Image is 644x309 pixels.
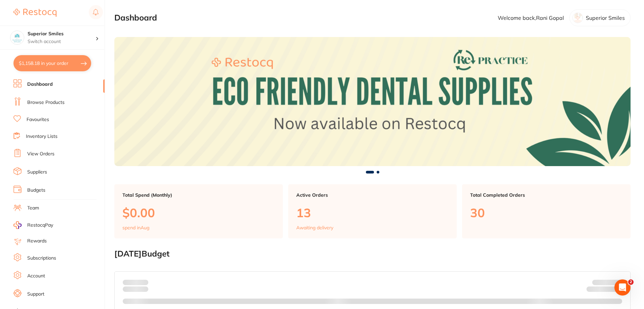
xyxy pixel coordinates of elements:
strong: $0.00 [610,287,622,294]
p: Total Spend (Monthly) [122,192,275,198]
p: month [123,285,148,293]
p: 13 [296,206,449,220]
p: Welcome back, Rani Gopal [498,15,564,21]
a: Restocq Logo [13,5,56,21]
a: Favourites [27,116,49,123]
button: $1,158.18 in your order [13,55,91,71]
a: Budgets [27,187,45,194]
iframe: Intercom live chat [614,279,631,296]
p: 30 [470,206,622,220]
span: RestocqPay [27,222,53,229]
a: Browse Products [27,99,65,106]
p: Budget: [592,280,622,285]
a: Subscriptions [27,255,56,262]
a: View Orders [27,151,54,157]
p: Spent: [123,280,148,285]
a: Inventory Lists [26,133,58,140]
a: Total Spend (Monthly)$0.00spend inAug [114,184,283,239]
p: Remaining: [586,285,622,293]
a: Active Orders13Awaiting delivery [288,184,457,239]
h2: Dashboard [114,13,157,23]
img: Dashboard [114,37,631,166]
h2: [DATE] Budget [114,249,631,259]
a: Support [27,291,44,298]
h4: Superior Smiles [28,31,96,37]
img: Restocq Logo [13,9,56,17]
strong: $NaN [609,279,622,285]
p: Active Orders [296,192,449,198]
p: Total Completed Orders [470,192,622,198]
a: Rewards [27,238,47,244]
p: $0.00 [122,206,275,220]
strong: $0.00 [137,279,148,285]
a: RestocqPay [13,221,53,229]
a: Team [27,205,39,211]
a: Suppliers [27,169,47,176]
p: spend in Aug [122,225,149,230]
p: Superior Smiles [586,15,625,21]
a: Dashboard [27,81,53,88]
span: 2 [628,279,634,285]
img: RestocqPay [13,221,22,229]
a: Total Completed Orders30 [462,184,631,239]
p: Switch account [28,38,96,45]
p: Awaiting delivery [296,225,333,230]
a: Account [27,273,45,279]
img: Superior Smiles [10,31,24,44]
